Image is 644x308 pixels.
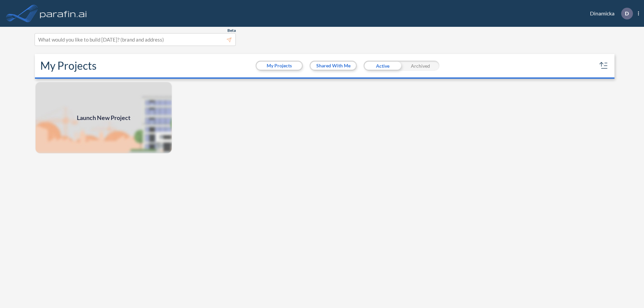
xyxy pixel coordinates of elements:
[364,61,401,71] div: Active
[39,7,88,20] img: logo
[227,28,236,33] span: Beta
[598,60,609,71] button: sort
[35,81,172,154] a: Launch New Project
[311,62,356,70] button: Shared With Me
[40,59,97,72] h2: My Projects
[401,61,439,71] div: Archived
[625,10,629,16] p: D
[257,62,302,70] button: My Projects
[77,113,130,122] span: Launch New Project
[580,8,639,19] div: Dinamicka
[35,81,172,154] img: add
